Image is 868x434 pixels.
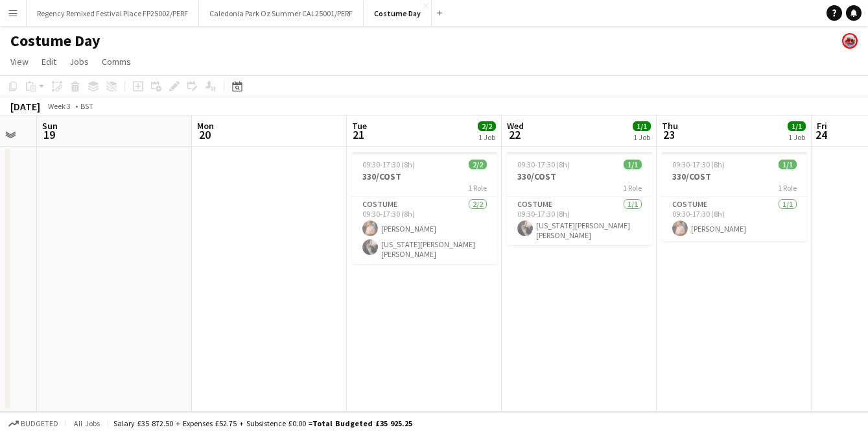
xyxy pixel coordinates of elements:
button: Caledonia Park Oz Summer CAL25001/PERF [199,1,364,26]
span: Comms [102,56,131,67]
span: Total Budgeted £35 925.25 [312,418,412,428]
a: View [5,53,34,70]
div: [DATE] [10,100,40,113]
button: Costume Day [364,1,432,26]
div: Salary £35 872.50 + Expenses £52.75 + Subsistence £0.00 = [113,418,412,428]
button: Regency Remixed Festival Place FP25002/PERF [27,1,199,26]
span: Budgeted [21,419,58,428]
span: View [10,56,29,67]
h1: Costume Day [10,31,100,51]
div: BST [80,101,93,111]
button: Budgeted [6,416,60,431]
a: Jobs [64,53,94,70]
span: Jobs [69,56,89,67]
a: Edit [36,53,62,70]
span: Week 3 [43,101,75,111]
a: Comms [97,53,136,70]
app-user-avatar: Bakehouse Costume [842,33,858,49]
span: All jobs [71,418,102,428]
span: Edit [41,56,56,67]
